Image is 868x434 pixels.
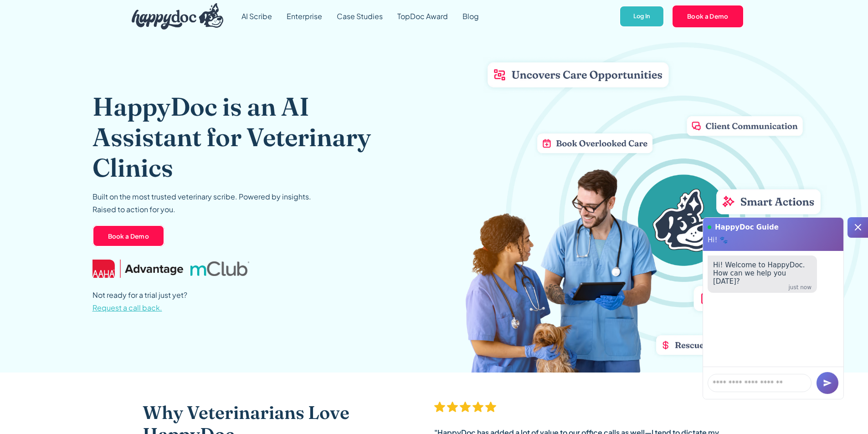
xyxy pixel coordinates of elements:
span: Request a call back. [92,303,162,312]
a: Book a Demo [92,225,165,247]
img: mclub logo [190,261,249,276]
h1: HappyDoc is an AI Assistant for Veterinary Clinics [92,91,400,183]
p: Not ready for a trial just yet? [92,289,187,314]
img: HappyDoc Logo: A happy dog with his ear up, listening. [132,3,224,30]
img: AAHA Advantage logo [92,260,184,278]
a: Log In [619,5,664,28]
p: Built on the most trusted veterinary scribe. Powered by insights. Raised to action for you. [92,190,311,216]
a: Book a Demo [672,5,744,28]
a: home [124,1,224,32]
